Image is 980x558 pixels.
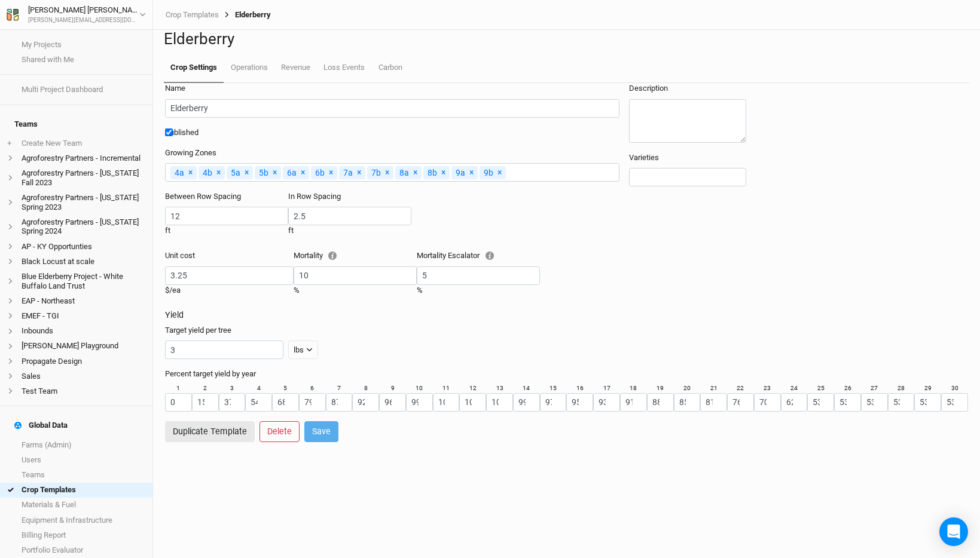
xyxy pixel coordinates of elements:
span: × [301,167,305,177]
label: Unit cost [165,250,195,261]
label: 5 [283,384,287,393]
label: % [294,285,300,296]
div: 7a [339,166,365,179]
button: Remove [297,165,309,179]
button: Remove [212,165,225,179]
label: 8 [364,384,368,393]
div: 7b [367,166,393,179]
label: 16 [576,384,584,393]
button: Delete [259,421,300,442]
span: × [385,167,389,177]
span: × [413,167,417,177]
button: Remove [381,165,393,179]
div: 9a [451,166,478,179]
button: Remove [240,165,253,179]
label: 6 [310,384,314,393]
span: × [188,167,193,177]
label: 10 [416,384,423,393]
span: × [329,167,333,177]
label: 21 [710,384,718,393]
button: Remove [325,165,337,179]
label: 11 [442,384,450,393]
label: 2 [203,384,207,393]
label: Mortality Escalator [417,250,480,261]
label: 23 [764,384,771,393]
button: lbs [288,341,318,359]
label: 28 [897,384,905,393]
label: 20 [683,384,691,393]
input: Published [165,128,173,136]
button: Remove [437,165,450,179]
div: 8a [395,166,422,179]
h1: Elderberry [164,30,969,48]
button: Remove [268,165,281,179]
label: 22 [737,384,744,393]
h4: Teams [7,112,145,136]
label: 29 [924,384,932,393]
a: Carbon [372,53,409,82]
label: 25 [817,384,825,393]
button: Save [304,421,338,442]
h3: Yield [165,310,968,320]
label: 15 [549,384,557,393]
span: + [7,139,11,148]
span: × [273,167,277,177]
div: Global Data [14,421,68,430]
span: × [441,167,445,177]
button: Remove [493,165,506,179]
label: 4 [257,384,261,393]
span: × [216,167,221,177]
label: 13 [496,384,503,393]
div: Tooltip anchor [327,250,338,261]
button: Remove [465,165,478,179]
label: Published [165,127,629,138]
label: 14 [523,384,530,393]
label: 17 [603,384,610,393]
div: Tooltip anchor [484,250,495,261]
label: In Row Spacing [288,191,341,202]
div: lbs [294,344,304,356]
a: Crop Templates [166,10,219,20]
label: 12 [469,384,477,393]
div: [PERSON_NAME] [PERSON_NAME] [28,4,139,16]
div: 4b [199,166,225,179]
label: 7 [337,384,341,393]
label: 9 [391,384,395,393]
label: Description [629,83,668,94]
a: Loss Events [317,53,371,82]
button: Remove [184,165,197,179]
label: Percent target yield by year [165,369,256,379]
div: 8b [423,166,450,179]
label: 3 [230,384,234,393]
div: Open Intercom Messenger [939,517,968,546]
a: Operations [224,53,274,82]
button: [PERSON_NAME] [PERSON_NAME][PERSON_NAME][EMAIL_ADDRESS][DOMAIN_NAME] [6,4,146,25]
div: 6b [311,166,337,179]
div: 6a [283,166,309,179]
span: × [497,167,502,177]
label: % [417,285,423,296]
label: Mortality [294,250,323,261]
label: Varieties [629,152,659,163]
button: Duplicate Template [165,421,255,442]
label: ft [288,225,294,236]
label: $ [165,285,169,296]
a: Revenue [274,53,317,82]
label: Between Row Spacing [165,191,241,202]
label: 1 [176,384,180,393]
div: 9b [480,166,506,179]
label: ft [165,225,170,236]
div: [PERSON_NAME][EMAIL_ADDRESS][DOMAIN_NAME] [28,16,139,25]
label: Growing Zones [165,148,216,158]
label: /ea [169,285,181,296]
div: 5a [227,166,253,179]
label: 27 [871,384,878,393]
span: × [469,167,474,177]
button: Remove [409,165,422,179]
span: × [357,167,361,177]
label: 30 [951,384,958,393]
div: 4a [170,166,197,179]
a: Crop Settings [164,53,224,83]
label: 24 [790,384,798,393]
span: × [245,167,249,177]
